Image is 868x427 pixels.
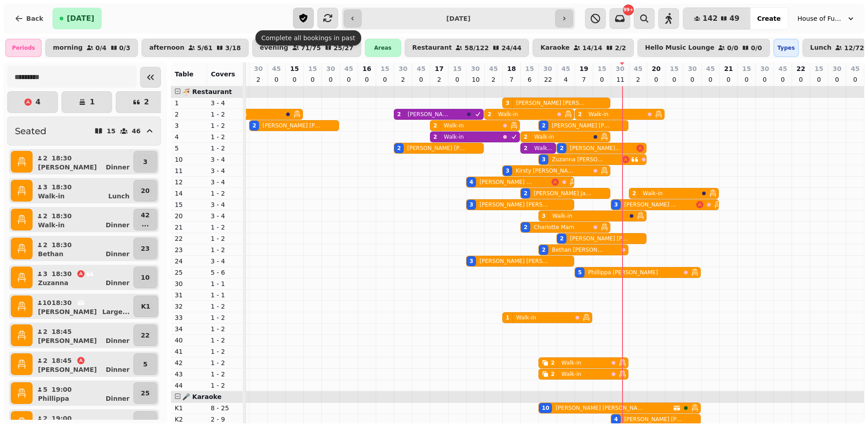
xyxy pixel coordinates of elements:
p: 3 [42,269,48,278]
p: 5 [143,360,147,369]
div: 1 [505,314,509,321]
p: Charlotte Marn [534,224,575,231]
p: [PERSON_NAME] Davidson [624,201,680,208]
p: 22 [797,64,805,73]
p: 45 [634,64,642,73]
p: 15 [290,64,299,73]
p: 2 [42,240,48,249]
p: 14 [175,189,203,198]
p: Walk-in [516,314,536,321]
button: Karaoke14/142/2 [533,39,633,57]
p: [PERSON_NAME] JackmanStraw [534,190,593,197]
p: 32 [175,302,203,311]
p: 1 - 2 [211,245,240,254]
p: Lunch [108,192,129,201]
p: 23 [175,245,203,254]
p: Walk-in [38,192,65,201]
p: 0 [309,75,316,84]
p: Walk-in [552,212,572,220]
p: 20 [652,64,660,73]
p: 0 [725,75,732,84]
p: 19:00 [52,385,72,394]
p: 18:30 [52,211,72,221]
p: [PERSON_NAME] [PERSON_NAME] [480,201,549,208]
p: Phillippa [PERSON_NAME] [588,269,658,276]
p: 2 [255,75,262,84]
p: Dinner [106,278,130,287]
button: 318:30Walk-inLunch [34,180,132,202]
p: morning [53,44,83,52]
p: 15 [525,64,534,73]
div: 4 [614,416,618,423]
p: 15 [815,64,823,73]
button: 42... [133,209,157,230]
div: 2 [632,190,636,197]
p: 2 [143,418,147,427]
p: [PERSON_NAME] [PERSON_NAME] [570,235,629,242]
div: 2 [524,224,527,231]
p: 18:30 [52,154,72,163]
div: 5 [578,269,581,276]
p: 2 [42,211,48,221]
p: 45 [706,64,715,73]
span: 142 [703,15,717,22]
p: 15 [453,64,462,73]
span: Covers [211,70,235,78]
p: 30 [399,64,407,73]
p: 25 / 27 [334,45,354,51]
p: Walk-in [444,133,464,141]
button: 20 [133,180,157,202]
p: 30 [616,64,624,73]
p: 30 [175,279,203,288]
button: 1018:30[PERSON_NAME]Large... [34,296,132,317]
p: ... [141,220,150,229]
p: Bethan [38,249,63,258]
p: 16 [363,64,371,73]
p: 1 - 2 [211,110,240,119]
div: 2 [542,122,545,129]
p: 30 [760,64,769,73]
p: 18:45 [52,327,72,336]
p: 0 [453,75,461,84]
div: 2 [551,359,554,366]
p: 15 [175,200,203,209]
p: 71 / 75 [301,45,321,51]
p: afternoon [149,44,184,52]
p: 3 / 18 [225,45,241,51]
p: 5 - 6 [211,268,240,277]
p: 5 [175,144,203,153]
p: 2 [634,75,642,84]
div: 3 [542,156,545,163]
p: 2 [435,75,443,84]
p: 0 / 4 [95,45,107,51]
span: 49 [729,15,739,22]
p: 0 [327,75,334,84]
button: 25 [133,382,157,404]
p: 4 [562,75,569,84]
p: 0 [815,75,822,84]
p: 0 [670,75,678,84]
p: 25 [141,389,150,398]
div: 2 [560,235,563,242]
p: 3 [175,121,203,130]
button: 218:30[PERSON_NAME]Dinner [34,151,132,173]
button: afternoon5/613/18 [142,39,249,57]
span: House of Fu Leeds [797,14,843,23]
p: 0 [779,75,786,84]
div: Complete all bookings in past [255,30,361,46]
p: Walk-in [444,122,464,129]
div: 10 [542,404,549,412]
p: [PERSON_NAME] [PERSON_NAME] [263,122,321,129]
p: Karaoke [540,44,570,52]
p: 45 [344,64,353,73]
button: evening71/7525/27 [252,39,361,57]
button: 3 [133,151,157,173]
button: morning0/40/3 [45,39,138,57]
p: 3 [42,183,48,192]
p: [PERSON_NAME] [PERSON_NAME] [556,404,646,412]
p: 0 / 0 [751,45,762,51]
button: 519:00PhillippaDinner [34,382,132,404]
p: 21 [175,223,203,232]
div: 2 [487,111,491,118]
p: Large ... [102,307,130,316]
